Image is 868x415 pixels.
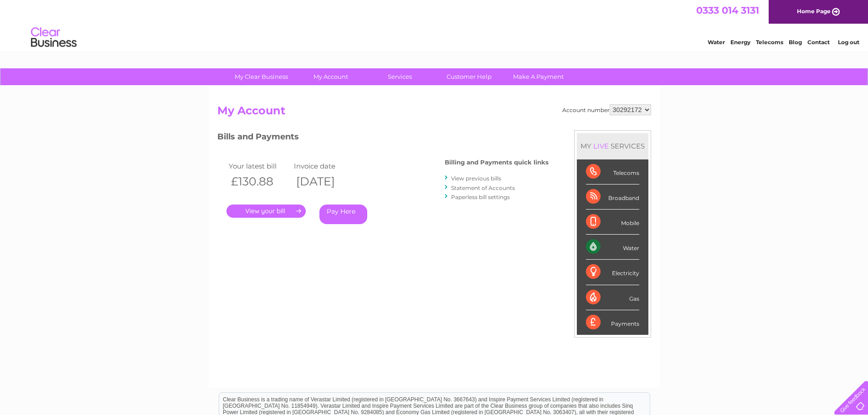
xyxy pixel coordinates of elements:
[292,172,357,191] th: [DATE]
[586,285,639,310] div: Gas
[445,159,549,166] h4: Billing and Payments quick links
[451,194,510,200] a: Paperless bill settings
[292,160,357,172] td: Invoice date
[31,24,77,51] img: logo.png
[730,39,750,46] a: Energy
[586,310,639,335] div: Payments
[838,39,859,46] a: Log out
[708,39,725,46] a: Water
[226,160,292,172] td: Your latest bill
[696,5,759,16] a: 0333 014 3131
[586,210,639,235] div: Mobile
[319,205,367,224] a: Pay Here
[224,68,299,85] a: My Clear Business
[451,175,501,182] a: View previous bills
[789,39,802,46] a: Blog
[501,68,576,85] a: Make A Payment
[577,133,648,159] div: MY SERVICES
[586,184,639,210] div: Broadband
[226,172,292,191] th: £130.88
[586,235,639,260] div: Water
[586,159,639,184] div: Telecoms
[591,142,611,150] div: LIVE
[362,68,437,85] a: Services
[451,184,515,191] a: Statement of Accounts
[219,5,650,44] div: Clear Business is a trading name of Verastar Limited (registered in [GEOGRAPHIC_DATA] No. 3667643...
[217,130,549,146] h3: Bills and Payments
[217,104,651,122] h2: My Account
[586,260,639,285] div: Electricity
[756,39,783,46] a: Telecoms
[431,68,507,85] a: Customer Help
[293,68,368,85] a: My Account
[562,104,651,115] div: Account number
[807,39,830,46] a: Contact
[226,205,306,218] a: .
